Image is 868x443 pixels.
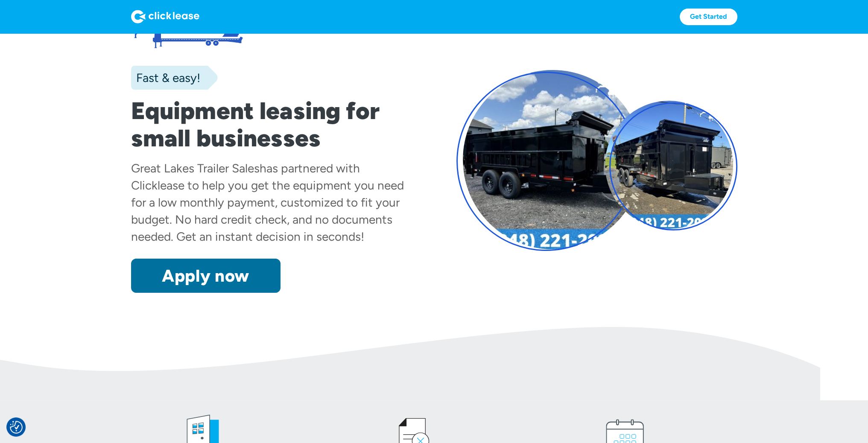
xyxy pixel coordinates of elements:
[131,10,199,23] img: Logo
[131,161,260,175] div: Great Lakes Trailer Sales
[131,97,412,152] h1: Equipment leasing for small businesses
[131,259,281,293] a: Apply now
[131,161,404,244] div: has partnered with Clicklease to help you get the equipment you need for a low monthly payment, c...
[10,421,23,434] button: Consent Preferences
[131,69,200,86] div: Fast & easy!
[10,421,23,434] img: Revisit consent button
[680,9,737,25] a: Get Started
